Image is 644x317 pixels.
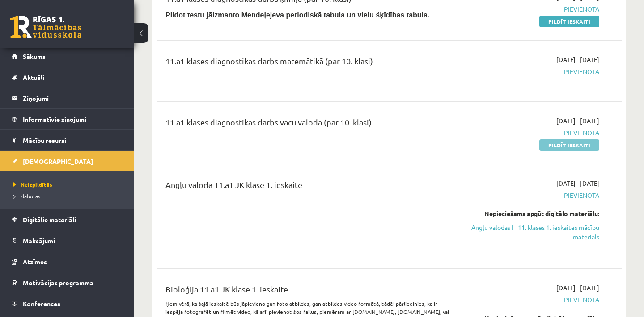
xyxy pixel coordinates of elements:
a: Konferences [12,293,123,314]
a: Digitālie materiāli [12,209,123,230]
a: Sākums [12,46,123,67]
div: Nepieciešams apgūt digitālo materiālu: [464,209,599,218]
a: Maksājumi [12,230,123,251]
div: 11.a1 klases diagnostikas darbs matemātikā (par 10. klasi) [165,55,450,71]
span: Pievienota [464,67,599,76]
div: Angļu valoda 11.a1 JK klase 1. ieskaite [165,179,450,195]
span: [DATE] - [DATE] [556,283,599,292]
span: Aktuāli [23,73,44,81]
span: Mācību resursi [23,136,66,144]
span: Pievienota [464,191,599,200]
a: Pildīt ieskaiti [539,16,599,27]
span: [DATE] - [DATE] [556,116,599,125]
legend: Informatīvie ziņojumi [23,109,123,129]
span: Pievienota [464,128,599,138]
a: Neizpildītās [13,180,125,188]
span: [DEMOGRAPHIC_DATA] [23,157,93,165]
a: Pildīt ieskaiti [539,139,599,151]
span: [DATE] - [DATE] [556,55,599,64]
span: Atzīmes [23,258,47,266]
span: Izlabotās [13,192,40,200]
legend: Ziņojumi [23,88,123,108]
a: Mācību resursi [12,130,123,150]
div: Bioloģija 11.a1 JK klase 1. ieskaite [165,283,450,300]
a: Izlabotās [13,192,125,200]
span: Pievienota [464,4,599,14]
div: 11.a1 klases diagnostikas darbs vācu valodā (par 10. klasi) [165,116,450,133]
a: Aktuāli [12,67,123,88]
a: Atzīmes [12,251,123,272]
span: [DATE] - [DATE] [556,179,599,188]
b: Pildot testu jāizmanto Mendeļejeva periodiskā tabula un vielu šķīdības tabula. [165,11,429,19]
span: Pievienota [464,295,599,304]
a: [DEMOGRAPHIC_DATA] [12,151,123,171]
a: Motivācijas programma [12,272,123,293]
span: Konferences [23,300,60,308]
span: Motivācijas programma [23,279,93,287]
span: Neizpildītās [13,181,52,188]
span: Digitālie materiāli [23,216,76,224]
legend: Maksājumi [23,230,123,251]
a: Angļu valodas I - 11. klases 1. ieskaites mācību materiāls [464,223,599,242]
a: Informatīvie ziņojumi [12,109,123,129]
span: Sākums [23,52,46,60]
a: Ziņojumi [12,88,123,108]
a: Rīgas 1. Tālmācības vidusskola [10,16,81,38]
